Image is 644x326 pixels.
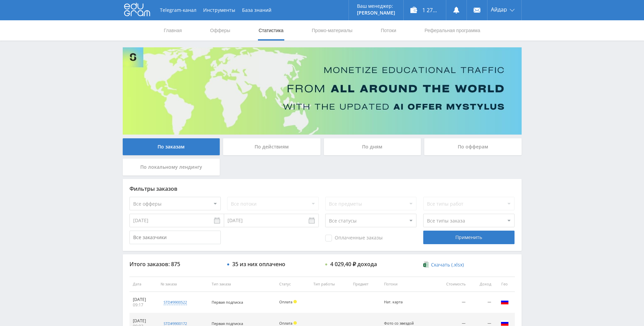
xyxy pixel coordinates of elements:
span: Айдар [491,7,507,12]
a: Промо-материалы [311,20,353,41]
th: Предмет [350,277,381,292]
a: Главная [163,20,183,41]
p: Ваш менеджер: [357,3,395,9]
div: Итого заказов: 875 [129,261,221,267]
span: Первая подписка [212,300,243,305]
span: Холд [293,321,297,325]
img: xlsx [423,261,429,268]
span: Оплата [279,299,292,304]
a: Реферальная программа [424,20,481,41]
div: 4 029,40 ₽ дохода [330,261,377,267]
div: Применить [423,231,515,244]
th: Потоки [381,277,432,292]
div: По дням [324,138,421,155]
div: 09:17 [133,302,154,308]
img: rus.png [501,298,509,306]
div: По локальному лендингу [123,159,220,176]
th: Стоимость [432,277,469,292]
th: Тип заказа [208,277,276,292]
div: [DATE] [133,318,154,324]
div: [DATE] [133,297,154,302]
th: № заказа [157,277,208,292]
a: Скачать (.xlsx) [423,261,464,268]
div: По действиям [223,138,320,155]
span: Скачать (.xlsx) [431,262,464,267]
div: Фильтры заказов [129,186,515,192]
span: Оплаченные заказы [325,235,383,241]
input: Все заказчики [129,231,221,244]
a: Офферы [210,20,231,41]
span: Оплата [279,321,292,326]
th: Тип работы [310,277,350,292]
span: Первая подписка [212,321,243,326]
div: По офферам [424,138,522,155]
th: Статус [276,277,310,292]
a: Статистика [258,20,284,41]
td: — [432,292,469,313]
th: Дата [129,277,158,292]
div: std#9900522 [164,300,187,305]
th: Гео [495,277,515,292]
td: — [469,292,495,313]
div: По заказам [123,138,220,155]
p: [PERSON_NAME] [357,10,395,16]
div: 35 из них оплачено [232,261,285,267]
img: Banner [123,47,522,135]
div: Нат. карта [384,300,414,304]
a: Потоки [380,20,397,41]
span: Холд [293,300,297,303]
div: Фото со звездой [384,321,414,326]
th: Доход [469,277,495,292]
